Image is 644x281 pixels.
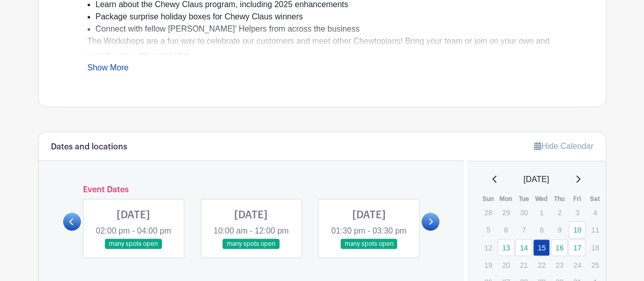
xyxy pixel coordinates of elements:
a: 14 [515,239,532,256]
a: Show More [88,63,129,76]
p: 29 [497,205,514,220]
p: 6 [497,222,514,238]
p: 22 [533,257,550,273]
a: 15 [533,239,550,256]
p: 4 [586,205,603,220]
a: 17 [569,239,585,256]
p: 23 [551,257,568,273]
a: Hide Calendar [534,142,593,150]
span: [DATE] [523,173,549,186]
p: 8 [533,222,550,238]
p: 28 [480,205,496,220]
a: 10 [569,221,585,238]
th: Tue [515,194,533,204]
p: 3 [569,205,585,220]
a: 16 [551,239,568,256]
p: 25 [586,257,603,273]
th: Wed [533,194,550,204]
p: 2 [551,205,568,220]
p: 1 [533,205,550,220]
p: 24 [569,257,585,273]
th: Fri [568,194,586,204]
th: Mon [497,194,515,204]
a: 13 [497,239,514,256]
p: 18 [586,240,603,256]
h6: Event Dates [81,185,422,195]
th: Sun [479,194,497,204]
th: Thu [550,194,568,204]
p: 12 [480,240,496,256]
div: The Workshops are a fun way to celebrate our customers and meet other Chewtopians! Bring your tea... [88,35,557,121]
p: 9 [551,222,568,238]
p: 19 [480,257,496,273]
li: Package surprise holiday boxes for Chewy Claus winners [96,11,557,23]
p: 7 [515,222,532,238]
th: Sat [586,194,604,204]
p: 5 [480,222,496,238]
p: 20 [497,257,514,273]
p: 11 [586,222,603,238]
p: 30 [515,205,532,220]
p: 21 [515,257,532,273]
h6: Dates and locations [51,142,127,152]
li: Connect with fellow [PERSON_NAME]’ Helpers from across the business [96,23,557,35]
